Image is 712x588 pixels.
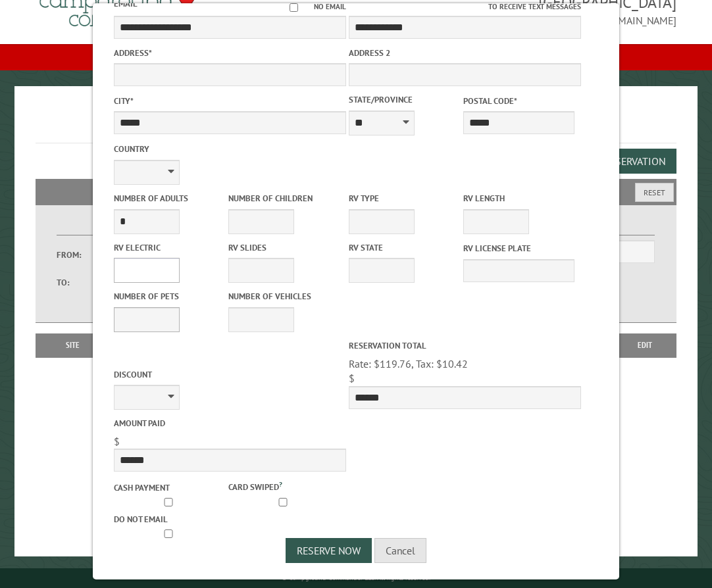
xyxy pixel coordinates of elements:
[114,95,346,107] label: City
[228,290,340,303] label: Number of Vehicles
[114,481,225,494] label: Cash payment
[286,538,372,563] button: Reserve Now
[36,179,676,204] h2: Filters
[374,538,426,563] button: Cancel
[349,372,355,385] span: $
[114,435,120,448] span: $
[349,241,460,254] label: RV State
[114,513,225,526] label: Do not email
[114,143,346,155] label: Country
[114,290,225,303] label: Number of Pets
[228,192,340,205] label: Number of Children
[349,47,581,59] label: Address 2
[228,241,340,254] label: RV Slides
[114,47,346,59] label: Address
[274,1,346,12] label: No email
[279,479,282,489] a: ?
[228,479,340,493] label: Card swiped
[282,574,430,582] small: © Campground Commander LLC. All rights reserved.
[42,333,103,357] th: Site
[463,242,574,255] label: RV License Plate
[349,339,581,352] label: Reservation Total
[564,149,676,174] button: Add a Reservation
[57,220,203,235] label: Dates
[349,93,460,106] label: State/Province
[57,276,93,289] label: To:
[463,192,574,205] label: RV Length
[114,368,346,381] label: Discount
[36,107,676,143] h1: Reservations
[114,192,225,205] label: Number of Adults
[57,249,93,261] label: From:
[274,3,314,12] input: No email
[635,183,674,202] button: Reset
[463,95,574,107] label: Postal Code
[349,192,460,205] label: RV Type
[349,357,468,370] span: Rate: $119.76, Tax: $10.42
[613,333,676,357] th: Edit
[114,417,346,429] label: Amount paid
[114,241,225,254] label: RV Electric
